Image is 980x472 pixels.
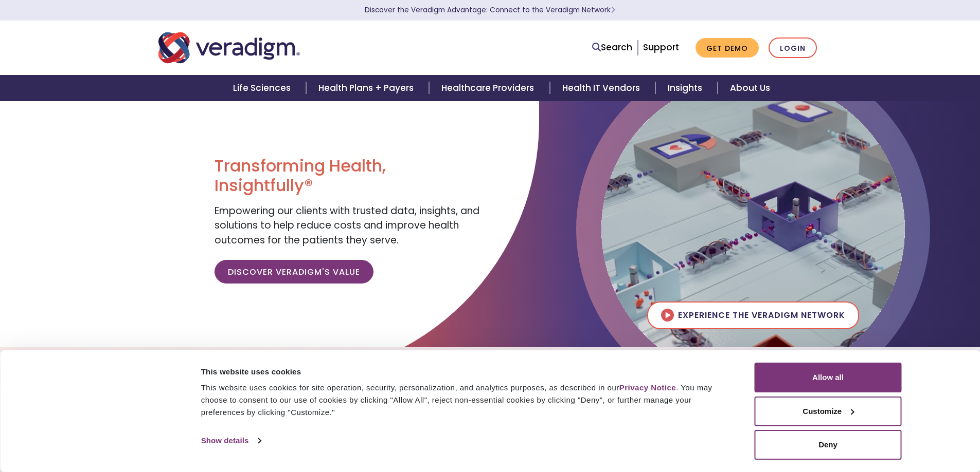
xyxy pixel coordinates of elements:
a: Discover Veradigm's Value [215,260,373,284]
a: Search [592,41,632,54]
a: Support [643,41,679,53]
div: This website uses cookies for site operation, security, personalization, and analytics purposes, ... [201,382,732,419]
a: Healthcare Providers [429,75,549,101]
span: Learn More [611,5,615,15]
a: Login [769,37,817,59]
a: Get Demo [696,38,759,58]
a: Life Sciences [221,75,306,101]
span: Empowering our clients with trusted data, insights, and solutions to help reduce costs and improv... [215,204,479,247]
a: Health Plans + Payers [306,75,429,101]
a: Show details [201,433,261,448]
h1: Transforming Health, Insightfully® [215,156,482,196]
a: Insights [655,75,718,101]
a: Discover the Veradigm Advantage: Connect to the Veradigm NetworkLearn More [365,5,615,15]
a: Health IT Vendors [550,75,655,101]
a: About Us [718,75,782,101]
a: Privacy Notice [619,383,676,392]
div: This website uses cookies [201,366,732,378]
button: Allow all [755,363,902,392]
button: Customize [755,397,902,426]
button: Deny [755,430,902,460]
img: Veradigm logo [158,31,300,65]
